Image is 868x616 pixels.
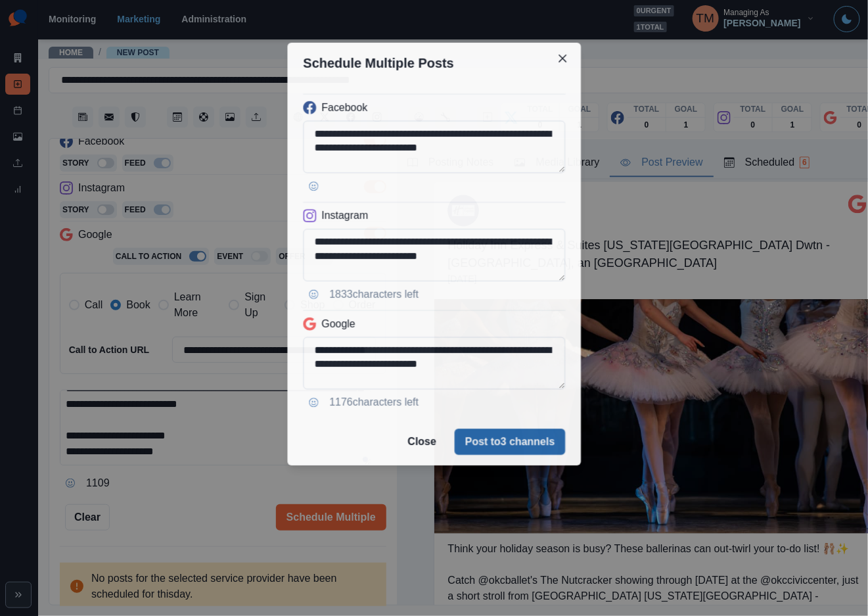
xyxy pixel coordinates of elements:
[329,394,419,410] p: 1176 characters left
[303,392,324,413] button: Opens Emoji Picker
[321,316,355,332] p: Google
[321,100,367,116] p: Facebook
[329,287,419,302] p: 1833 characters left
[552,48,573,69] button: Close
[397,429,446,455] button: Close
[454,429,564,455] button: Post to3 channels
[303,176,324,197] button: Opens Emoji Picker
[303,284,324,305] button: Opens Emoji Picker
[321,208,368,224] p: Instagram
[287,43,581,83] header: Schedule Multiple Posts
